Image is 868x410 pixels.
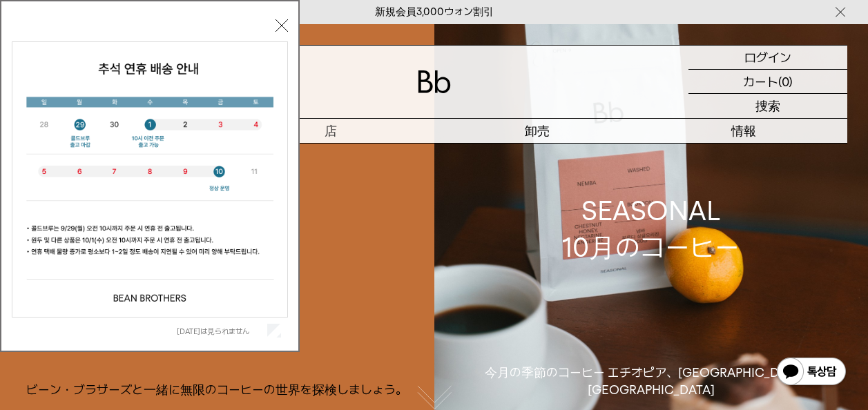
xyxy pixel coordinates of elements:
img: 5e4d662c6b1424087153c0055ceb1a13_140731.jpg [12,42,287,317]
button: 閉める [276,19,288,32]
a: ログイン [688,46,847,70]
a: カート (0) [688,70,847,94]
a: 新規会員3,000ウォン割引 [375,6,494,19]
p: カート [743,70,778,93]
p: ログイン [744,46,791,69]
p: 情報 [641,119,847,143]
p: 捜索 [755,94,780,118]
img: 카카오톡 채널 1:1 채팅 버튼 [775,356,847,389]
label: [DATE]は見られません [177,326,264,336]
a: 店 [227,119,434,143]
font: 今月の季節のコーヒー エチオピア、[GEOGRAPHIC_DATA]、[GEOGRAPHIC_DATA] [485,365,817,396]
p: (0) [778,70,793,93]
font: ビーン・ブラザーズと一緒に無限のコーヒーの世界を探検しましょう。 [26,382,407,397]
p: 卸売 [434,119,641,143]
div: SEASONAL 10月のコーヒー [562,193,740,266]
img: ロゴ [418,70,451,93]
